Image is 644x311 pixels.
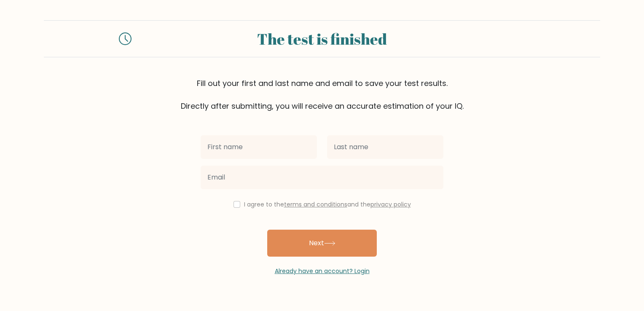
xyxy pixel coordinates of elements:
input: Email [201,166,443,189]
input: First name [201,135,317,159]
div: Fill out your first and last name and email to save your test results. Directly after submitting,... [44,78,600,112]
a: terms and conditions [284,200,347,209]
a: privacy policy [370,200,411,209]
label: I agree to the and the [244,200,411,209]
button: Next [267,230,377,257]
div: The test is finished [142,27,502,50]
input: Last name [327,135,443,159]
a: Already have an account? Login [275,267,370,275]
